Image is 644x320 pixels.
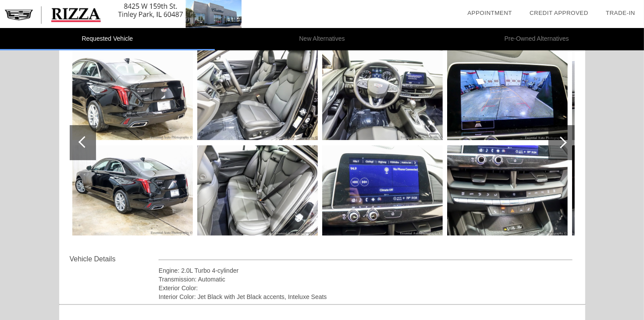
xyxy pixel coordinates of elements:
[322,145,443,236] img: 40ae74bb8a4032f640a63a8fa47fdd61.jpg
[159,284,573,292] div: Exterior Color:
[197,145,318,236] img: 474caa7e0511187228d43607478ef1e0.jpg
[215,28,430,50] li: New Alternatives
[606,10,635,16] a: Trade-In
[322,50,443,140] img: 67b4b2232b01e6d72e79cd7addb6952a.jpg
[530,10,588,16] a: Credit Approved
[429,28,644,50] li: Pre-Owned Alternatives
[467,10,512,16] a: Appointment
[159,266,573,275] div: Engine: 2.0L Turbo 4-cylinder
[159,292,573,301] div: Interior Color: Jet Black with Jet Black accents, Inteluxe Seats
[72,50,193,140] img: 56ebbe92997747521052a22bbf76a6d6.jpg
[447,145,568,236] img: ba73dcfbfd220a3c831d126219d2d505.jpg
[159,275,573,284] div: Transmission: Automatic
[447,50,568,140] img: 7c26faa58229614b9dfc6d08bf77afa3.jpg
[70,254,159,264] div: Vehicle Details
[197,50,318,140] img: 16d0488ec845ed61190ff53468f9ff5b.jpg
[72,145,193,236] img: 70469c325c25f692cb2f968162364d02.jpg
